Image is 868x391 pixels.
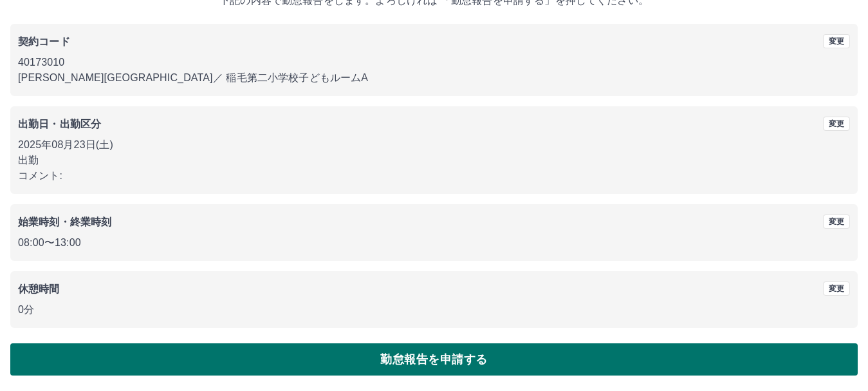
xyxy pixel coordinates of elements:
button: 変更 [823,215,850,229]
p: 2025年08月23日(土) [18,137,850,153]
p: 08:00 〜 13:00 [18,235,850,251]
p: コメント: [18,168,850,184]
button: 勤怠報告を申請する [10,343,858,376]
b: 始業時刻・終業時刻 [18,216,111,227]
button: 変更 [823,117,850,131]
button: 変更 [823,281,850,296]
button: 変更 [823,34,850,48]
p: 40173010 [18,55,850,70]
p: 0分 [18,302,850,318]
b: 休憩時間 [18,283,60,294]
p: [PERSON_NAME][GEOGRAPHIC_DATA] ／ 稲毛第二小学校子どもルームA [18,70,850,86]
p: 出勤 [18,153,850,168]
b: 契約コード [18,36,70,47]
b: 出勤日・出勤区分 [18,119,101,129]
